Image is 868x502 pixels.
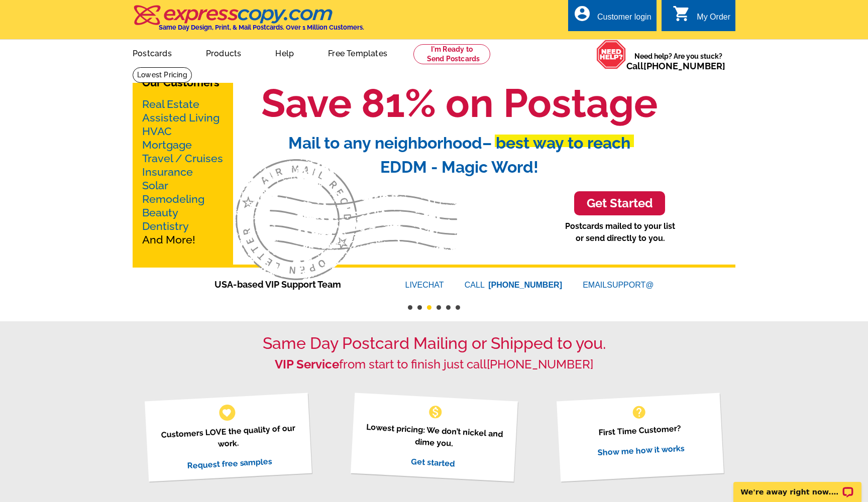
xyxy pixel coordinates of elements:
[142,179,168,192] a: Solar
[259,41,310,64] a: Help
[142,220,189,232] a: Dentistry
[186,456,272,470] a: Request free samples
[190,41,258,64] a: Products
[236,159,457,281] img: third-slide.svg
[405,281,444,289] a: LIVECHAT
[446,305,451,310] button: 5 of 6
[142,98,199,110] a: Real Estate
[363,421,505,452] p: Lowest pricing: We don’t nickel and dime you.
[142,111,220,124] a: Assisted Living
[597,443,685,457] a: Show me how it works
[405,281,423,289] font: LIVE
[142,139,192,151] a: Mortgage
[673,11,730,24] a: shopping_cart My Order
[117,41,188,64] a: Postcards
[142,193,204,205] a: Remodeling
[142,152,223,165] a: Travel / Cruises
[222,407,232,418] span: favorite
[183,79,735,127] h1: Save 81% on Postage
[487,357,593,371] a: [PHONE_NUMBER]
[565,220,675,244] p: Postcards mailed to your list or send directly to you.
[410,456,455,468] a: Get started
[482,134,630,152] span: – best way to reach
[427,404,444,420] span: monetization_on
[157,422,299,453] p: Customers LOVE the quality of our work.
[597,13,652,27] div: Customer login
[133,12,364,31] a: Same Day Design, Print, & Mail Postcards. Over 1 Million Customers.
[142,97,224,246] p: And More!
[133,357,735,372] h2: from start to finish just call
[133,334,735,353] h1: Same Day Postcard Mailing or Shipped to you.
[275,357,339,371] strong: VIP Service
[727,470,868,502] iframe: LiveChat chat widget
[587,196,653,211] h3: Get Started
[288,134,630,176] span: Mail to any neighborhood EDDM - Magic Word!
[569,421,710,440] p: First Time Customer?
[465,279,486,291] font: CALL
[583,281,654,289] a: EMAILSUPPORT@
[437,305,441,310] button: 4 of 6
[488,281,562,289] a: [PHONE_NUMBER]
[417,305,422,310] button: 2 of 6
[631,404,647,420] span: help
[427,305,431,310] button: 3 of 6
[142,125,172,138] a: HVAC
[456,305,460,310] button: 6 of 6
[673,5,691,23] i: shopping_cart
[312,41,403,64] a: Free Templates
[697,13,730,27] div: My Order
[626,61,725,71] span: Call
[573,11,652,24] a: account_circle Customer login
[574,191,665,216] a: Get Started
[214,278,375,291] span: USA-based VIP Support Team
[643,61,725,71] a: [PHONE_NUMBER]
[626,51,730,71] span: Need help? Are you stuck?
[159,24,364,31] h4: Same Day Design, Print, & Mail Postcards. Over 1 Million Customers.
[607,281,654,289] font: SUPPORT@
[596,40,626,69] img: help
[142,166,193,178] a: Insurance
[142,206,178,219] a: Beauty
[573,5,591,23] i: account_circle
[408,305,412,310] button: 1 of 6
